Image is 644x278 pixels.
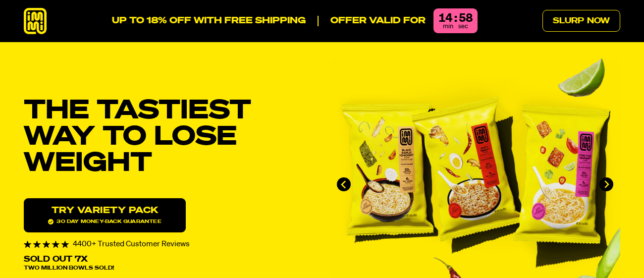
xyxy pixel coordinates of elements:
h1: THE TASTIEST WAY TO LOSE WEIGHT [24,98,314,177]
span: min [443,23,453,30]
p: Sold Out 7X [24,256,88,264]
a: Slurp Now [542,10,620,32]
p: UP TO 18% OFF WITH FREE SHIPPING [112,16,306,27]
div: 4400+ Trusted Customer Reviews [24,240,314,248]
div: : [454,12,457,24]
span: sec [458,23,468,30]
p: Offer valid for [318,16,426,27]
div: 58 [459,12,473,24]
button: Go to last slide [337,177,351,191]
button: Next slide [599,177,613,191]
div: 14 [438,12,452,24]
a: Try variety Pack30 day money-back guarantee [24,198,186,232]
span: Two Million Bowls Sold! [24,266,114,271]
span: 30 day money-back guarantee [48,219,161,224]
